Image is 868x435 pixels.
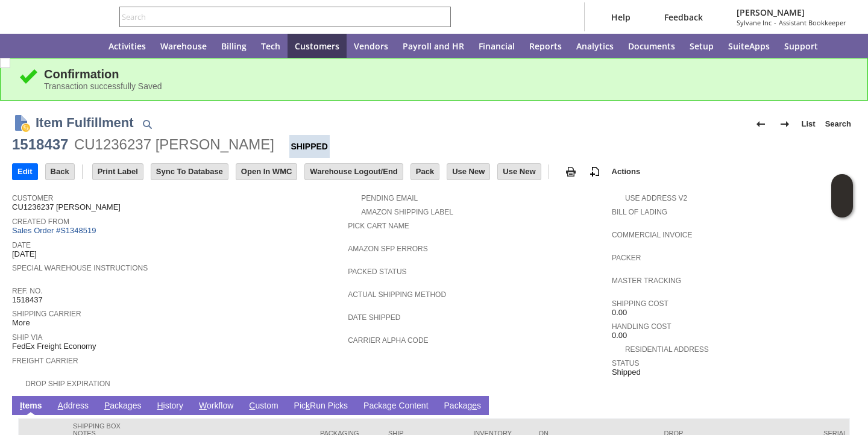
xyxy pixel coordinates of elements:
a: Packages [101,401,145,412]
span: Reports [529,40,562,52]
span: e [472,401,477,410]
a: SuiteApps [721,34,777,58]
span: 0.00 [612,308,627,318]
span: Setup [690,40,714,52]
span: Customers [295,40,339,52]
a: Address [55,401,92,412]
div: Transaction successfully Saved [44,81,849,91]
span: Feedback [664,11,703,23]
input: Edit [13,164,37,180]
a: Drop Ship Expiration [25,380,110,388]
img: print.svg [564,164,578,179]
img: Previous [753,117,768,131]
a: Customer [12,194,53,202]
span: H [157,401,163,410]
svg: Home [80,39,94,53]
a: Vendors [347,34,395,58]
span: Financial [479,40,515,52]
a: Freight Carrier [12,357,78,365]
span: More [12,318,30,328]
svg: Shortcuts [51,39,65,53]
a: Carrier Alpha Code [348,336,428,345]
span: Support [784,40,818,52]
a: Support [777,34,825,58]
span: FedEx Freight Economy [12,342,96,351]
input: Use New [498,164,540,180]
span: Help [611,11,631,23]
input: Warehouse Logout/End [305,164,402,180]
span: Vendors [354,40,388,52]
a: Special Warehouse Instructions [12,264,148,272]
a: Packages [441,401,485,412]
span: Billing [221,40,247,52]
a: Financial [471,34,522,58]
div: CU1236237 [PERSON_NAME] [74,135,274,154]
a: Recent Records [14,34,43,58]
a: Shipping Cost [612,299,668,308]
span: Shipped [612,368,641,377]
div: Shortcuts [43,34,72,58]
a: Amazon SFP Errors [348,245,427,253]
a: Activities [101,34,153,58]
svg: Recent Records [22,39,36,53]
a: Date Shipped [348,313,400,322]
input: Print Label [93,164,143,180]
h1: Item Fulfillment [36,113,134,133]
span: Oracle Guided Learning Widget. To move around, please hold and drag [831,196,853,218]
img: Quick Find [140,117,154,131]
a: Setup [682,34,721,58]
div: 1518437 [12,135,68,154]
a: Pending Email [361,194,418,202]
span: A [58,401,63,410]
div: Shipped [289,135,330,158]
a: Customers [288,34,347,58]
a: List [797,114,820,134]
a: Unrolled view on [834,398,849,413]
input: Use New [447,164,489,180]
a: Documents [621,34,682,58]
span: I [20,401,22,410]
svg: Search [434,10,448,24]
span: 0.00 [612,331,627,340]
input: Search [120,10,434,24]
input: Open In WMC [236,164,297,180]
a: Ship Via [12,333,42,342]
div: Confirmation [44,67,849,81]
a: Residential Address [625,345,709,354]
span: Assistant Bookkeeper [779,18,846,27]
a: Bill Of Lading [612,208,667,216]
a: Search [820,114,856,134]
a: Master Tracking [612,277,681,285]
a: Sales Order #S1348519 [12,226,99,235]
span: Sylvane Inc [737,18,772,27]
a: PickRun Picks [291,401,351,412]
span: Documents [628,40,675,52]
a: Packer [612,254,641,262]
span: P [104,401,110,410]
span: 1518437 [12,295,43,305]
span: CU1236237 [PERSON_NAME] [12,202,121,212]
a: Commercial Invoice [612,231,693,239]
a: Tech [254,34,288,58]
a: Home [72,34,101,58]
span: Activities [108,40,146,52]
span: Warehouse [160,40,207,52]
a: Actual Shipping Method [348,290,446,299]
a: Package Content [360,401,431,412]
a: Billing [214,34,254,58]
span: [DATE] [12,249,37,259]
span: - [774,18,776,27]
a: Status [612,359,640,368]
span: Tech [261,40,280,52]
a: Analytics [569,34,621,58]
span: g [387,401,392,410]
a: Use Address V2 [625,194,687,202]
a: Packed Status [348,268,406,276]
span: [PERSON_NAME] [737,7,846,18]
a: Amazon Shipping Label [361,208,453,216]
a: Payroll and HR [395,34,471,58]
input: Pack [411,164,439,180]
input: Back [46,164,74,180]
a: Created From [12,217,69,226]
a: Shipping Carrier [12,310,81,318]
